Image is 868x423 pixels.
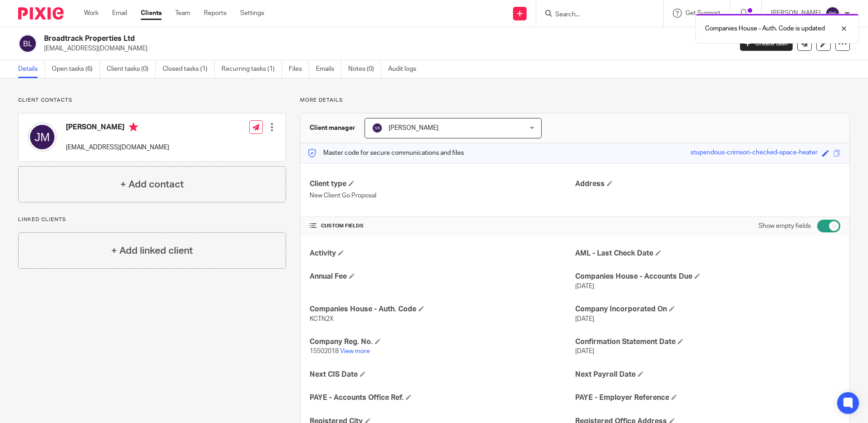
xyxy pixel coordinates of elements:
[310,393,575,403] h4: PAYE - Accounts Office Ref.
[310,348,339,354] span: 15502018
[316,60,341,78] a: Emails
[575,249,840,258] h4: AML - Last Check Date
[340,348,370,354] a: View more
[307,148,464,157] p: Master code for secure communications and files
[240,9,264,18] a: Settings
[175,9,190,18] a: Team
[310,179,575,189] h4: Client type
[388,60,423,78] a: Audit logs
[690,148,818,158] div: stupendous-crimson-checked-space-heater
[310,123,355,133] h3: Client manager
[18,97,286,104] p: Client contacts
[575,316,594,322] span: [DATE]
[740,36,793,51] a: Create task
[28,123,57,152] img: svg%3E
[310,272,575,281] h4: Annual Fee
[310,305,575,314] h4: Companies House - Auth. Code
[84,9,99,18] a: Work
[575,348,594,354] span: [DATE]
[310,249,575,258] h4: Activity
[66,143,169,152] p: [EMAIL_ADDRESS][DOMAIN_NAME]
[705,24,825,33] p: Companies House - Auth. Code is updated
[289,60,309,78] a: Files
[111,244,193,258] h4: + Add linked client
[575,305,840,314] h4: Company Incorporated On
[310,337,575,347] h4: Company Reg. No.
[44,34,590,44] h2: Broadtrack Properties Ltd
[52,60,100,78] a: Open tasks (6)
[163,60,215,78] a: Closed tasks (1)
[18,7,64,20] img: Pixie
[575,393,840,403] h4: PAYE - Employer Reference
[204,9,227,18] a: Reports
[575,272,840,281] h4: Companies House - Accounts Due
[310,370,575,379] h4: Next CIS Date
[107,60,156,78] a: Client tasks (0)
[18,34,37,53] img: svg%3E
[389,125,439,131] span: [PERSON_NAME]
[575,337,840,347] h4: Confirmation Statement Date
[575,370,840,379] h4: Next Payroll Date
[141,9,162,18] a: Clients
[310,316,334,322] span: KCTN2X
[18,60,45,78] a: Details
[222,60,282,78] a: Recurring tasks (1)
[310,222,575,230] h4: CUSTOM FIELDS
[66,123,169,134] h4: [PERSON_NAME]
[44,44,726,53] p: [EMAIL_ADDRESS][DOMAIN_NAME]
[18,216,286,223] p: Linked clients
[348,60,381,78] a: Notes (0)
[372,123,383,133] img: svg%3E
[300,97,850,104] p: More details
[310,191,575,200] p: New Client Go Proposal
[575,179,840,189] h4: Address
[759,221,811,231] label: Show empty fields
[825,6,840,21] img: svg%3E
[129,123,138,132] i: Primary
[120,177,184,192] h4: + Add contact
[112,9,127,18] a: Email
[575,283,594,290] span: [DATE]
